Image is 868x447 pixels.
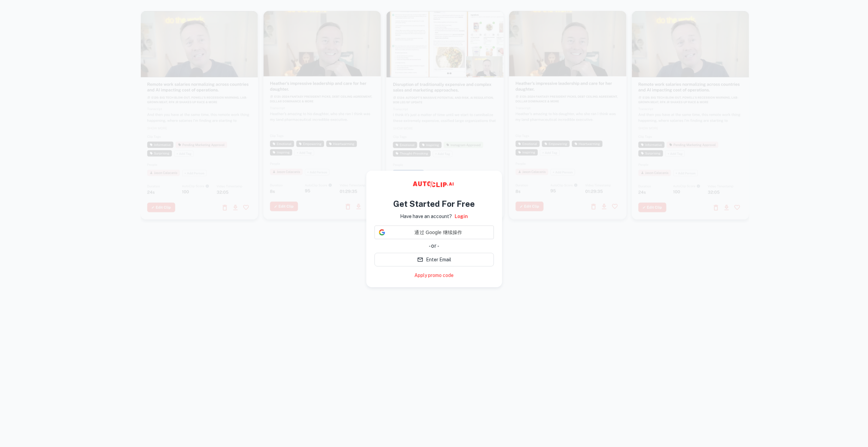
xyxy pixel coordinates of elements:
[393,198,475,210] h4: Get Started For Free
[374,226,494,239] div: 通过 Google 继续操作
[400,213,452,220] p: Have have an account?
[388,229,489,236] span: 通过 Google 继续操作
[455,213,468,220] a: Login
[374,242,494,250] div: - or -
[374,253,494,266] button: Enter Email
[414,272,454,279] a: Apply promo code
